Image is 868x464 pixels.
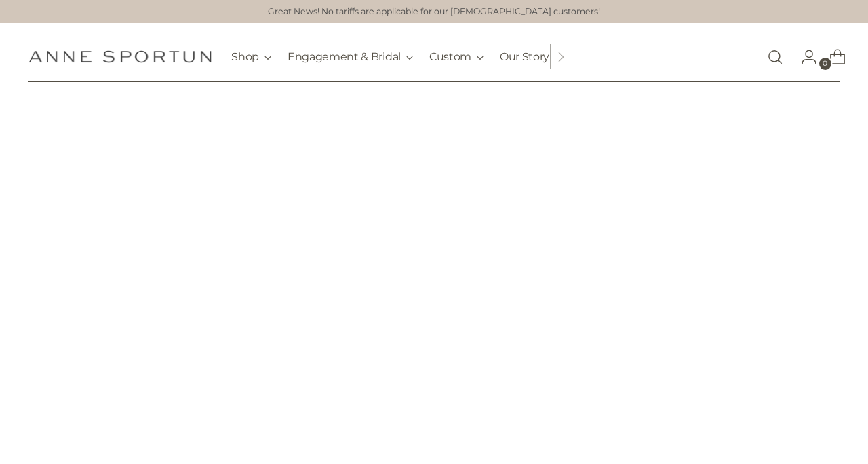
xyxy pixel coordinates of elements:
[288,42,413,72] button: Engagement & Bridal
[500,42,549,72] a: Our Story
[429,42,484,72] button: Custom
[819,58,831,70] span: 0
[762,43,789,71] a: Open search modal
[28,50,212,63] a: Anne Sportun Fine Jewellery
[268,5,600,18] a: Great News! No tariffs are applicable for our [DEMOGRAPHIC_DATA] customers!
[790,43,817,71] a: Go to the account page
[231,42,271,72] button: Shop
[818,43,846,71] a: Open cart modal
